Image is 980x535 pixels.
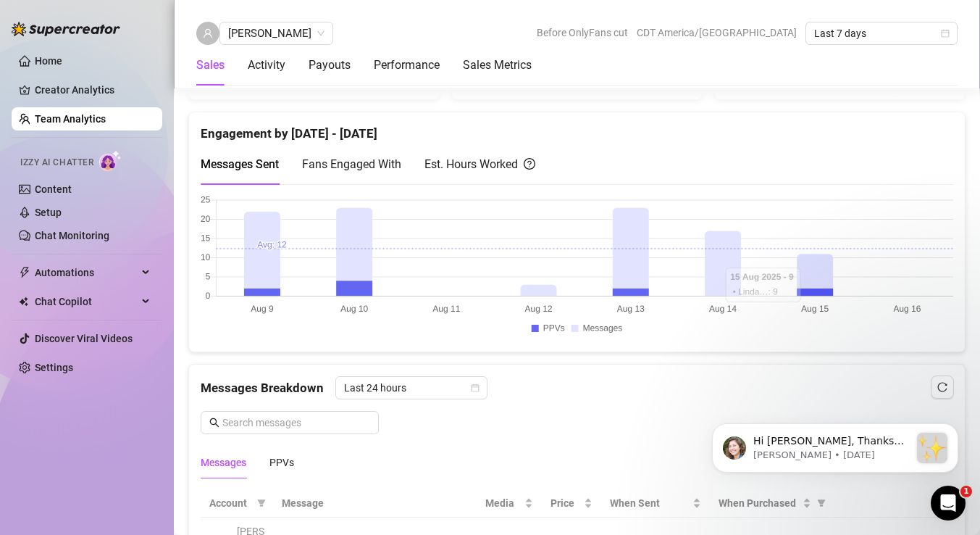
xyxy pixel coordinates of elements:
th: When Purchased [710,489,833,518]
div: Messages [201,455,246,470]
span: When Purchased [719,495,800,511]
a: Chat Monitoring [35,230,109,241]
iframe: Intercom live chat [931,486,966,521]
div: Messages Breakdown [201,376,953,399]
span: Before OnlyFans cut [537,22,628,43]
span: Last 7 days [814,22,949,44]
span: Luciana [228,22,324,44]
span: Automations [35,261,138,284]
span: 1 [960,486,972,497]
a: Content [35,183,72,195]
span: thunderbolt [19,267,30,278]
a: Team Analytics [35,113,106,125]
div: Activity [248,57,285,74]
span: calendar [941,29,950,38]
span: search [209,418,219,428]
th: When Sent [601,489,710,518]
span: Account [209,495,251,511]
span: question-circle [524,155,535,173]
span: Messages Sent [201,157,279,171]
th: Message [273,489,477,518]
th: Price [542,489,601,518]
a: Creator Analytics [35,78,151,101]
span: filter [254,492,269,514]
span: Fans Engaged With [302,157,401,171]
a: Setup [35,207,62,218]
iframe: Intercom notifications message [690,394,980,496]
div: Performance [374,57,440,74]
span: CDT America/[GEOGRAPHIC_DATA] [637,22,797,43]
img: AI Chatter [99,150,122,171]
span: Last 24 hours [344,377,479,399]
div: Engagement by [DATE] - [DATE] [201,112,953,144]
span: When Sent [610,495,690,511]
span: calendar [471,383,479,392]
span: reload [937,382,947,392]
span: user [203,28,213,38]
div: Sales [196,57,225,74]
a: Home [35,55,62,67]
span: filter [257,499,266,507]
span: Media [485,495,522,511]
span: filter [814,492,829,514]
input: Search messages [222,415,370,431]
span: Izzy AI Chatter [20,156,93,170]
th: Media [477,489,542,518]
img: Chat Copilot [19,296,28,307]
span: Price [550,495,581,511]
div: Payouts [309,57,351,74]
div: Sales Metrics [463,57,532,74]
a: Settings [35,362,73,373]
div: PPVs [269,455,294,470]
img: logo-BBDzfeDw.svg [12,22,120,36]
span: Chat Copilot [35,290,138,313]
span: filter [817,499,826,507]
a: Discover Viral Videos [35,333,133,344]
div: Est. Hours Worked [424,155,535,173]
